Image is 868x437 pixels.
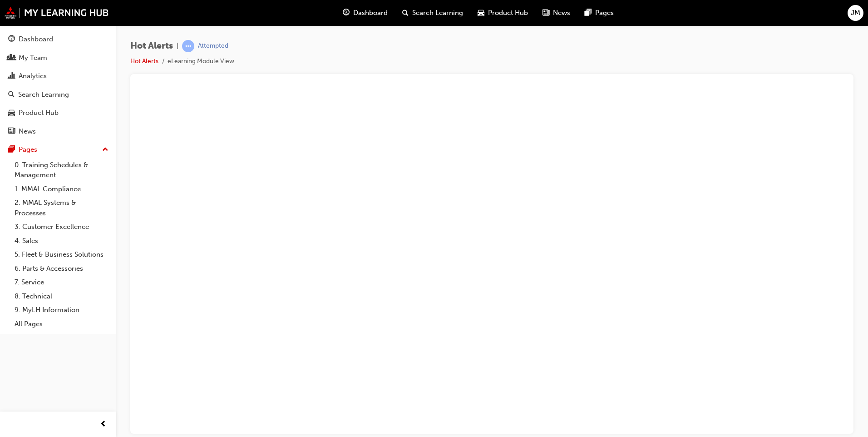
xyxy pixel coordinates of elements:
[8,54,15,62] span: people-icon
[11,317,112,331] a: All Pages
[19,53,47,63] div: My Team
[4,141,112,158] button: Pages
[8,128,15,136] span: news-icon
[402,7,409,19] span: search-icon
[585,7,592,19] span: pages-icon
[177,41,178,51] span: |
[470,4,535,22] a: car-iconProduct Hub
[535,4,577,22] a: news-iconNews
[11,196,112,220] a: 2. MMAL Systems & Processes
[11,220,112,234] a: 3. Customer Excellence
[542,7,549,19] span: news-icon
[11,182,112,196] a: 1. MMAL Compliance
[130,41,173,51] span: Hot Alerts
[11,275,112,289] a: 7. Service
[100,419,107,430] span: prev-icon
[4,31,112,48] a: Dashboard
[182,40,194,52] span: learningRecordVerb_ATTEMPT-icon
[8,72,15,80] span: chart-icon
[488,8,528,18] span: Product Hub
[8,35,15,44] span: guage-icon
[11,289,112,303] a: 8. Technical
[4,104,112,121] a: Product Hub
[8,109,15,117] span: car-icon
[4,50,112,66] a: My Team
[8,91,15,99] span: search-icon
[478,7,484,19] span: car-icon
[5,7,109,19] img: mmal
[412,8,463,18] span: Search Learning
[4,123,112,140] a: News
[595,8,614,18] span: Pages
[18,89,69,100] div: Search Learning
[19,126,36,137] div: News
[11,234,112,248] a: 4. Sales
[19,71,47,81] div: Analytics
[130,57,158,65] a: Hot Alerts
[102,144,108,156] span: up-icon
[19,144,37,155] div: Pages
[11,262,112,276] a: 6. Parts & Accessories
[395,4,470,22] a: search-iconSearch Learning
[848,5,863,21] button: JM
[577,4,621,22] a: pages-iconPages
[11,303,112,317] a: 9. MyLH Information
[8,146,15,154] span: pages-icon
[353,8,388,18] span: Dashboard
[4,29,112,141] button: DashboardMy TeamAnalyticsSearch LearningProduct HubNews
[4,68,112,84] a: Analytics
[19,34,53,45] div: Dashboard
[335,4,395,22] a: guage-iconDashboard
[553,8,570,18] span: News
[11,248,112,262] a: 5. Fleet & Business Solutions
[198,42,228,50] div: Attempted
[11,158,112,182] a: 0. Training Schedules & Management
[19,108,59,118] div: Product Hub
[851,8,860,18] span: JM
[4,86,112,103] a: Search Learning
[343,7,350,19] span: guage-icon
[168,56,234,67] li: eLearning Module View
